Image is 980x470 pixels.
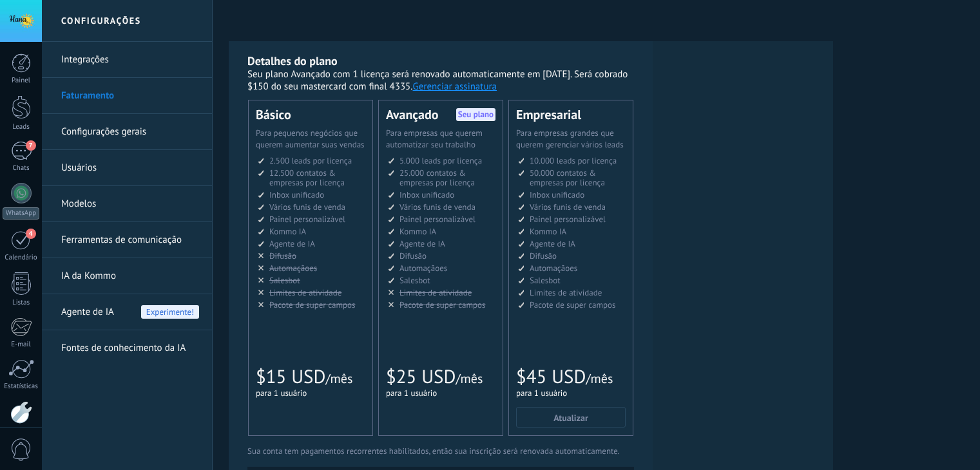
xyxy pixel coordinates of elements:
[42,258,212,294] li: IA da Kommo
[61,294,114,330] span: Agente de IA
[61,150,199,186] a: Usuários
[42,222,212,258] li: Ferramentas de comunicação
[61,258,199,294] a: IA da Kommo
[3,123,40,131] div: Leads
[530,167,605,188] span: 50.000 contatos & empresas por licença
[247,446,634,456] p: Sua conta tem pagamentos recorrentes habilitados, então sua inscrição será renovada automaticamente.
[26,140,36,151] span: 7
[42,294,212,330] li: Agente de IA
[42,78,212,114] li: Faturamento
[3,341,40,349] div: E-mail
[530,155,617,166] span: 10.000 leads por licença
[141,305,199,319] span: Experimente!
[3,77,40,85] div: Painel
[530,238,575,249] span: Agente de IA
[3,382,40,391] div: Estatísticas
[3,207,39,220] div: WhatsApp
[61,330,199,366] a: Fontes de conhecimento da IA
[516,407,626,428] button: Atualizar
[42,330,212,366] li: Fontes de conhecimento da IA
[61,222,199,258] a: Ferramentas de comunicação
[61,294,199,330] a: Agente de IA Experimente!
[247,68,634,93] div: Seu plano Avançado com 1 licença será renovado automaticamente em [DATE]. Será cobrado $150 do se...
[516,127,624,150] span: Para empresas grandes que querem gerenciar vários leads
[530,275,561,286] span: Salesbot
[553,413,588,422] span: Atualizar
[516,108,626,121] div: Empresarial
[61,186,199,222] a: Modelos
[413,80,497,93] button: Gerenciar assinatura
[3,254,40,262] div: Calendário
[516,364,586,389] span: $45 USD
[3,299,40,307] div: Listas
[586,370,613,387] span: /mês
[3,164,40,173] div: Chats
[530,263,577,274] span: Automaçãoes
[42,114,212,150] li: Configurações gerais
[530,226,566,237] span: Kommo IA
[530,214,606,225] span: Painel personalizável
[42,150,212,186] li: Usuários
[61,42,199,78] a: Integrações
[26,229,36,239] span: 4
[530,202,606,212] span: Vários funis de venda
[530,287,602,298] span: Limites de atividade
[61,114,199,150] a: Configurações gerais
[530,189,584,200] span: Inbox unificado
[42,42,212,78] li: Integrações
[530,250,557,261] span: Difusão
[530,299,616,310] span: Pacote de super campos
[516,388,567,399] span: para 1 usuário
[247,53,338,68] b: Detalhes do plano
[61,78,199,114] a: Faturamento
[42,186,212,222] li: Modelos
